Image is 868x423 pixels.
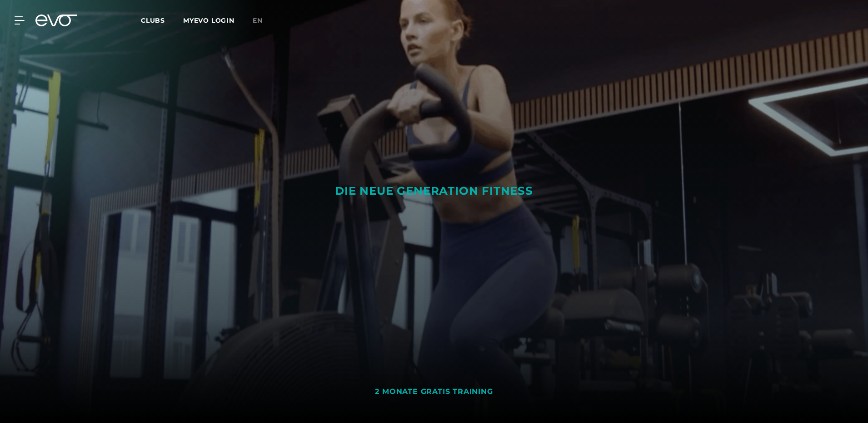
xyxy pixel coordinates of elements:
[253,15,274,26] a: en
[253,16,263,25] span: en
[141,16,165,25] span: Clubs
[375,387,493,397] div: 2 MONATE GRATIS TRAINING
[141,16,183,25] a: Clubs
[183,16,234,25] a: MYEVO LOGIN
[278,184,590,198] div: DIE NEUE GENERATION FITNESS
